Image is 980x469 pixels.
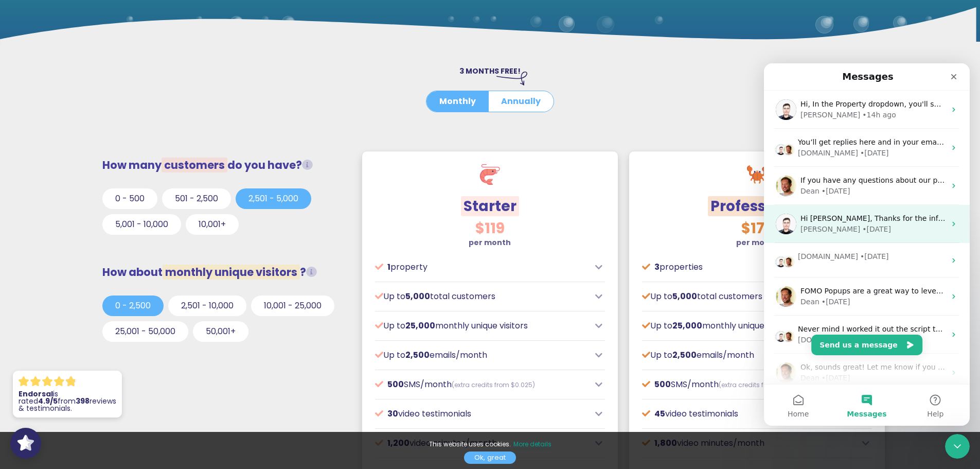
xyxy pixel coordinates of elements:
div: [PERSON_NAME] [37,161,96,171]
span: Home [24,347,45,354]
button: 25,001 - 50,000 [102,321,188,342]
div: • [DATE] [96,188,125,199]
span: 5,000 [672,290,697,302]
img: arrow-right-down.svg [496,72,527,85]
a: More details [513,440,551,449]
div: • 14h ago [98,46,132,57]
p: Up to total customers [642,290,857,303]
p: SMS/month [642,378,857,391]
span: Help [163,347,180,354]
button: Annually [488,91,554,112]
img: Michael avatar [11,267,23,280]
button: Monthly [426,91,489,112]
span: 30 [387,408,398,420]
iframe: Intercom live chat [764,63,970,426]
span: You’ll get replies here and in your email: ✉️ [EMAIL_ADDRESS][DOMAIN_NAME] The team will be back ... [34,75,438,83]
p: Up to emails/month [375,349,590,361]
div: • [DATE] [58,233,86,244]
p: This website uses cookies. [10,440,970,449]
div: • [DATE] [96,84,125,95]
strong: Endorsal [19,389,53,399]
span: $119 [475,218,505,238]
span: FOMO Popups are a great way to leverage the power of social proof by using feedback from your exi... [37,223,729,232]
p: video testimonials [375,408,590,420]
img: Profile image for Dean [12,223,32,244]
button: 50,001+ [193,321,248,342]
span: Never mind I worked it out the script tag was in there twice [34,262,248,270]
img: crab.svg [747,164,768,185]
span: 1 [387,261,390,273]
span: Starter [461,196,519,216]
img: Profile image for Michael [12,150,32,171]
button: 10,001+ [186,214,239,235]
span: Professional [708,196,806,216]
span: Hi, In the Property dropdown, you'll see Manage Properties. From there you can delete properties. [37,37,389,45]
a: Ok, great [464,451,516,464]
img: Michael avatar [11,193,23,205]
button: 2,501 - 10,000 [168,296,246,316]
strong: 4.9/5 [38,396,58,406]
h3: How many do you have? [102,159,344,171]
span: 25,000 [405,320,435,332]
p: Up to monthly unique visitors [375,320,590,332]
span: $179 [741,218,773,238]
div: • [DATE] [58,123,86,133]
p: property [375,261,590,273]
span: If you have any questions about our pricing, I’m here to help! 🙂 [37,113,270,121]
span: 500 [387,378,404,390]
h3: How about ? [102,266,344,279]
span: 5,000 [405,290,430,302]
p: Up to emails/month [642,349,857,361]
i: Unique visitors that view our social proof tools (widgets, FOMO popups or Wall of Love) on your w... [306,267,317,277]
img: Dean avatar [19,193,31,205]
div: Dean [37,123,56,133]
button: 0 - 2,500 [102,296,164,316]
div: [DOMAIN_NAME] [34,188,94,199]
span: customers [162,158,227,172]
img: shrimp.svg [479,164,500,185]
span: Messages [83,347,122,354]
i: Total customers from whom you request testimonials/reviews. [302,160,313,170]
div: [DOMAIN_NAME] [34,271,94,282]
button: 10,001 - 25,000 [251,296,334,316]
strong: per month [469,237,511,248]
span: (extra credits from $0.025) [452,380,535,389]
button: Send us a message [47,271,158,292]
span: 3 MONTHS FREE! [459,66,521,76]
img: Profile image for Dean [12,112,32,133]
button: Help [137,321,206,362]
span: 45 [654,408,665,420]
button: 0 - 500 [102,188,157,209]
button: 501 - 2,500 [162,188,231,209]
iframe: Intercom live chat [945,434,970,459]
p: is rated from reviews & testimonials. [19,390,116,412]
div: • [DATE] [58,309,86,320]
img: Profile image for Dean [12,299,32,320]
span: 25,000 [672,320,702,332]
p: Up to monthly unique visitors [642,320,857,332]
p: video testimonials [642,408,857,420]
img: Dean avatar [19,80,31,93]
img: Michael avatar [11,80,23,93]
img: Dean avatar [19,267,31,280]
span: (extra credits from $0.025) [719,380,802,389]
p: properties [642,261,857,273]
div: [DOMAIN_NAME] [34,84,94,95]
span: 500 [654,378,671,390]
p: Up to total customers [375,290,590,303]
div: [PERSON_NAME] [37,46,96,57]
button: 2,501 - 5,000 [236,188,311,209]
span: 3 [654,261,660,273]
div: Dean [37,309,56,320]
strong: per month [736,237,778,248]
span: 2,500 [672,349,697,361]
strong: 398 [76,396,90,406]
button: 5,001 - 10,000 [102,214,181,235]
span: monthly unique visitors [163,265,300,280]
span: Ok, sounds great! Let me know if you have any other questions. [37,300,268,308]
div: • [DATE] [98,161,127,171]
p: SMS/month [375,378,590,391]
